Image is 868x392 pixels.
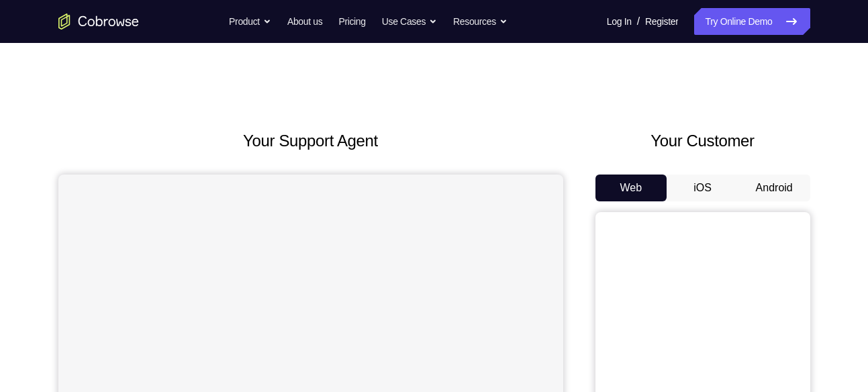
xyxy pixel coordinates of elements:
[453,8,508,35] button: Resources
[595,129,810,153] h2: Your Customer
[637,13,640,30] span: /
[58,129,563,153] h2: Your Support Agent
[694,8,810,35] a: Try Online Demo
[667,175,738,201] button: iOS
[738,175,810,201] button: Android
[338,8,365,35] a: Pricing
[595,175,667,201] button: Web
[229,8,271,35] button: Product
[645,8,678,35] a: Register
[382,8,437,35] button: Use Cases
[607,8,632,35] a: Log In
[58,13,139,30] a: Go to the home page
[287,8,322,35] a: About us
